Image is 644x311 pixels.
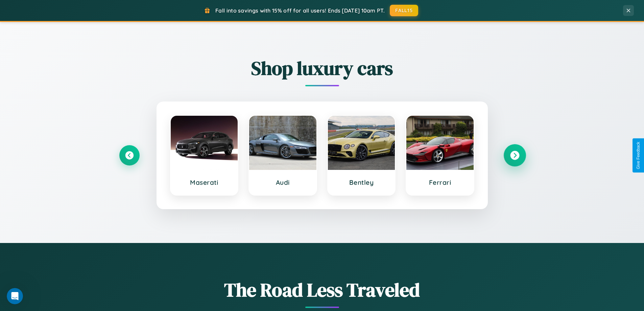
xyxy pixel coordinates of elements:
button: FALL15 [390,5,418,16]
h1: The Road Less Traveled [119,277,525,303]
h3: Bentley [335,178,388,186]
iframe: Intercom live chat [7,288,23,304]
h3: Maserati [177,178,231,186]
h3: Ferrari [413,178,467,186]
h2: Shop luxury cars [119,55,525,81]
span: Fall into savings with 15% off for all users! Ends [DATE] 10am PT. [215,7,385,14]
h3: Audi [256,178,310,186]
div: Give Feedback [636,142,641,169]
